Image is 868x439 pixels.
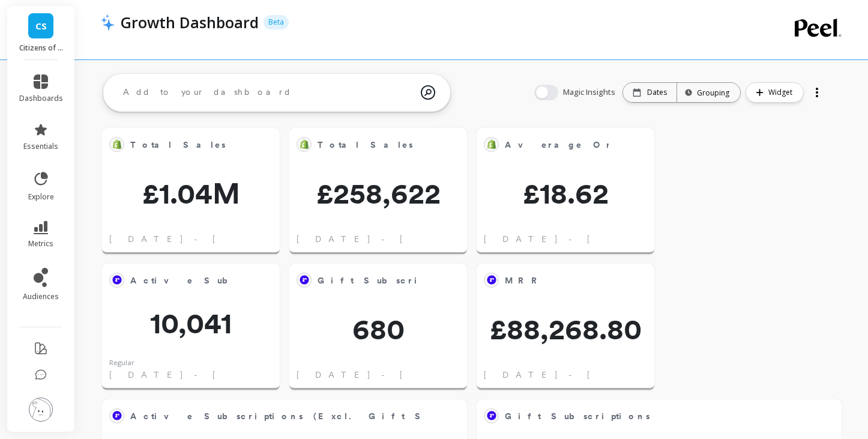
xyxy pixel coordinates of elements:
span: £18.62 [477,179,654,208]
span: Active Subscriptions (Excl. Gift Subscriptions) [130,408,421,425]
span: [DATE] - [DATE] [484,233,662,245]
span: £88,268.80 [477,315,654,344]
div: Regular [109,358,134,368]
span: 680 [289,315,467,344]
span: [DATE] - [DATE] [484,369,662,381]
span: £258,622 [289,179,467,208]
img: header icon [101,14,115,31]
p: Citizens of Soil [19,43,63,53]
span: audiences [23,292,59,301]
span: essentials [23,142,58,151]
span: Widget [768,86,796,98]
span: Average Order Value [505,139,686,151]
span: Total Sales [130,139,226,151]
span: £1.04M [102,179,280,208]
div: Grouping [688,87,729,98]
span: [DATE] - [DATE] [297,233,475,245]
p: Growth Dashboard [121,12,259,32]
p: Dates [647,88,667,97]
span: explore [28,192,54,202]
span: [DATE] - [DATE] [297,369,475,381]
span: MRR [505,272,609,289]
span: Total Sales [130,136,234,153]
span: Gift Subscriptions [505,410,650,423]
span: Average Order Value [505,136,609,153]
span: Gift Subscriptions [318,272,421,289]
img: profile picture [29,398,53,422]
span: metrics [28,239,53,249]
span: Total Sales (Non-club) [318,139,504,151]
span: Active Subscriptions (Excl. Gift Subscriptions) [130,272,234,289]
span: Active Subscriptions (Excl. Gift Subscriptions) [130,410,518,423]
img: magic search icon [421,76,435,109]
span: Gift Subscriptions [505,408,796,425]
span: Magic Insights [563,86,618,98]
span: [DATE] - [DATE] [109,369,288,381]
span: dashboards [19,94,63,103]
span: Total Sales (Non-club) [318,136,421,153]
span: MRR [505,274,544,287]
span: Gift Subscriptions [318,274,463,287]
span: CS [35,19,47,33]
span: [DATE] - [DATE] [109,233,288,245]
span: Active Subscriptions (Excl. Gift Subscriptions) [130,274,518,287]
p: Beta [264,15,289,29]
span: 10,041 [102,309,280,338]
button: Widget [746,82,804,103]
